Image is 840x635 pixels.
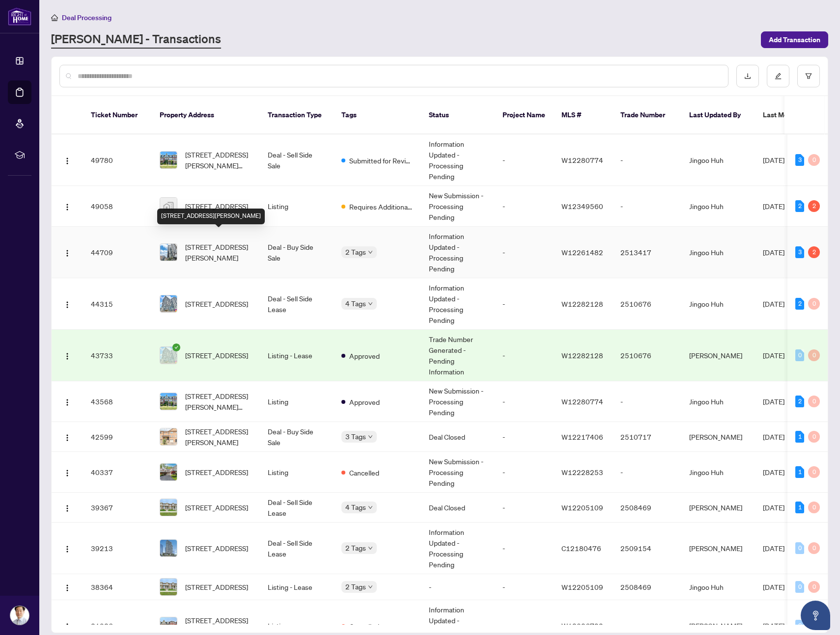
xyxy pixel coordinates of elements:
[561,299,603,308] span: W12282128
[744,73,751,79] span: download
[795,581,804,593] div: 0
[808,396,820,407] div: 0
[421,493,495,523] td: Deal Closed
[495,227,554,278] td: -
[795,298,804,310] div: 2
[185,391,252,412] span: [STREET_ADDRESS][PERSON_NAME][PERSON_NAME]
[421,574,495,600] td: -
[160,499,177,516] img: thumbnail-img
[795,396,804,407] div: 2
[63,203,71,211] img: Logo
[613,523,681,574] td: 2509154
[185,582,248,592] span: [STREET_ADDRESS]
[767,65,789,87] button: edit
[554,96,613,134] th: MLS #
[260,381,334,422] td: Listing
[681,330,755,381] td: [PERSON_NAME]
[83,96,152,134] th: Ticket Number
[83,134,152,186] td: 49780
[495,452,554,493] td: -
[83,574,152,600] td: 38364
[495,278,554,330] td: -
[63,545,71,553] img: Logo
[160,198,177,214] img: thumbnail-img
[59,579,75,595] button: Logo
[613,134,681,186] td: -
[613,330,681,381] td: 2510676
[185,350,248,361] span: [STREET_ADDRESS]
[59,500,75,515] button: Logo
[613,493,681,523] td: 2508469
[763,202,784,211] span: [DATE]
[681,227,755,278] td: Jingoo Huh
[160,152,177,168] img: thumbnail-img
[561,351,603,360] span: W12282128
[805,73,812,79] span: filter
[59,296,75,312] button: Logo
[808,431,820,443] div: 0
[160,579,177,595] img: thumbnail-img
[561,503,603,512] span: W12205109
[561,544,601,553] span: C12180476
[185,426,252,448] span: [STREET_ADDRESS][PERSON_NAME]
[59,429,75,445] button: Logo
[763,544,784,553] span: [DATE]
[795,200,804,212] div: 2
[613,574,681,600] td: 2508469
[83,330,152,381] td: 43733
[421,523,495,574] td: Information Updated - Processing Pending
[345,298,366,309] span: 4 Tags
[59,347,75,363] button: Logo
[160,428,177,445] img: thumbnail-img
[349,397,380,407] span: Approved
[160,540,177,556] img: thumbnail-img
[561,156,603,164] span: W12280774
[763,156,784,164] span: [DATE]
[59,464,75,480] button: Logo
[185,201,248,212] span: [STREET_ADDRESS]
[495,523,554,574] td: -
[349,201,413,212] span: Requires Additional Docs
[681,278,755,330] td: Jingoo Huh
[59,618,75,634] button: Logo
[63,584,71,592] img: Logo
[51,31,221,49] a: [PERSON_NAME] - Transactions
[795,502,804,513] div: 1
[345,246,366,258] span: 2 Tags
[495,493,554,523] td: -
[495,134,554,186] td: -
[681,523,755,574] td: [PERSON_NAME]
[761,31,828,48] button: Add Transaction
[83,381,152,422] td: 43568
[763,503,784,512] span: [DATE]
[681,574,755,600] td: Jingoo Huh
[681,493,755,523] td: [PERSON_NAME]
[345,581,366,592] span: 2 Tags
[349,350,380,361] span: Approved
[160,393,177,410] img: thumbnail-img
[681,134,755,186] td: Jingoo Huh
[421,278,495,330] td: Information Updated - Processing Pending
[808,581,820,593] div: 0
[63,504,71,512] img: Logo
[763,432,784,441] span: [DATE]
[83,523,152,574] td: 39213
[368,584,373,589] span: down
[495,96,554,134] th: Project Name
[368,505,373,510] span: down
[795,542,804,554] div: 0
[797,65,820,87] button: filter
[613,96,681,134] th: Trade Number
[368,250,373,255] span: down
[795,154,804,166] div: 3
[613,278,681,330] td: 2510676
[808,154,820,166] div: 0
[561,202,603,211] span: W12349560
[160,244,177,261] img: thumbnail-img
[63,623,71,631] img: Logo
[62,13,112,22] span: Deal Processing
[808,298,820,310] div: 0
[421,422,495,452] td: Deal Closed
[63,434,71,442] img: Logo
[260,493,334,523] td: Deal - Sell Side Lease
